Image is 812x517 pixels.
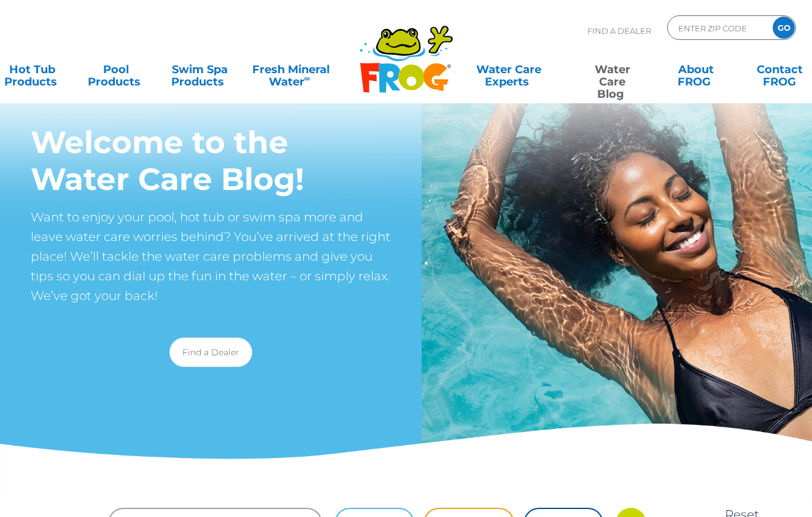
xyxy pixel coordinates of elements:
a: Water CareExperts [456,57,562,82]
a: PoolProducts [83,57,149,82]
a: Water CareBlog [580,57,645,82]
a: ContactFROG [747,57,812,82]
p: Want to enjoy your pool, hot tub or swim spa more and leave water care worries behind? You’ve arr... [31,207,391,306]
a: Find a Dealer [169,337,252,367]
sup: ∞ [304,73,311,83]
input: GO [773,17,795,39]
a: AboutFROG [663,57,729,82]
a: Swim SpaProducts [167,57,232,82]
a: Fresh MineralWater∞ [250,57,331,82]
p: Find A Dealer [587,15,651,46]
input: Zip Code Form [677,19,760,37]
